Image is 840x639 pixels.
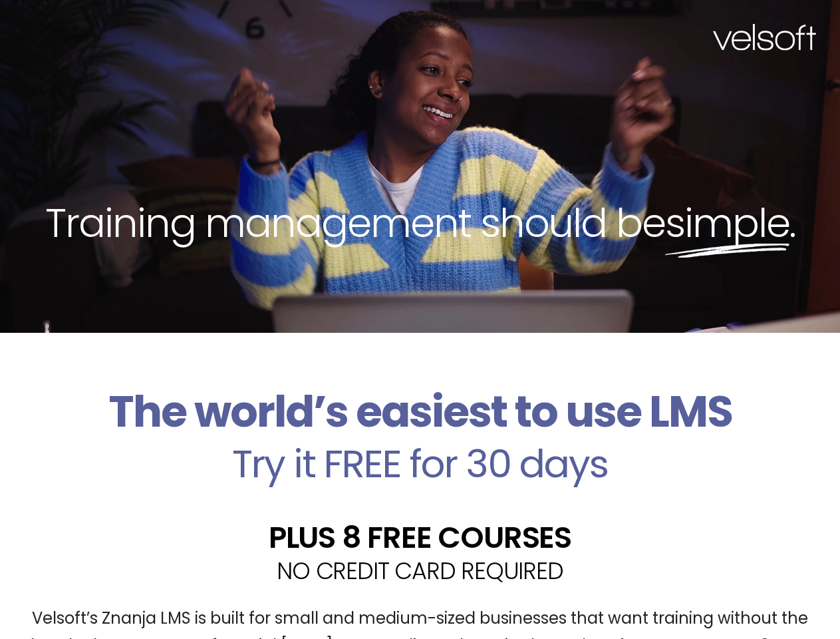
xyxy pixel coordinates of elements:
h2: The world’s easiest to use LMS [10,386,830,438]
span: simple [665,195,789,251]
h2: NO CREDIT CARD REQUIRED [10,559,830,582]
h2: PLUS 8 FREE COURSES [10,523,830,552]
h2: Training management should be . [24,197,816,249]
h2: Try it FREE for 30 days [10,445,830,483]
